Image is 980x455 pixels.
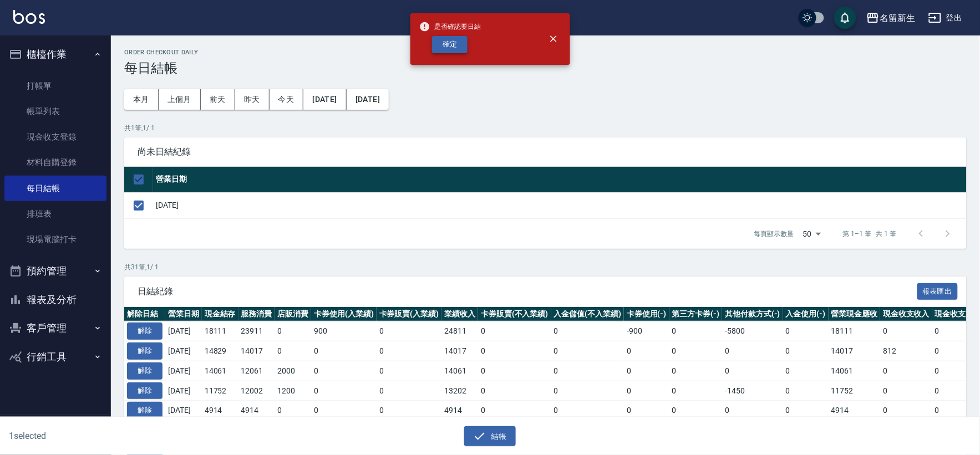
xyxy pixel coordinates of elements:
td: 0 [311,341,377,361]
th: 入金使用(-) [783,307,829,321]
td: 0 [478,381,551,401]
td: 0 [377,361,442,381]
button: 行銷工具 [4,342,106,371]
td: 0 [551,401,624,421]
p: 每頁顯示數量 [754,229,794,239]
h2: Order checkout daily [124,49,967,56]
td: 0 [311,401,377,421]
td: 11752 [829,381,881,401]
td: 14061 [441,361,478,381]
td: 0 [783,321,829,341]
td: 0 [377,401,442,421]
td: 0 [669,321,723,341]
button: save [834,7,856,29]
td: 4914 [202,401,238,421]
th: 入金儲值(不入業績) [551,307,624,321]
td: 0 [551,361,624,381]
td: 24811 [441,321,478,341]
button: 上個月 [159,89,201,110]
p: 共 31 筆, 1 / 1 [124,262,967,272]
button: 報表及分析 [4,285,106,314]
td: 0 [624,381,669,401]
button: [DATE] [347,89,389,110]
td: 2000 [275,361,311,381]
button: 本月 [124,89,159,110]
td: 18111 [829,321,881,341]
td: 0 [669,401,723,421]
td: 0 [551,321,624,341]
th: 業績收入 [441,307,478,321]
td: 4914 [238,401,275,421]
td: 0 [669,341,723,361]
img: Logo [13,10,45,24]
th: 其他付款方式(-) [722,307,783,321]
td: 0 [275,321,311,341]
td: 14017 [238,341,275,361]
span: 日結紀錄 [138,286,917,297]
button: 昨天 [235,89,270,110]
td: 0 [722,341,783,361]
td: 14829 [202,341,238,361]
td: 0 [880,381,932,401]
td: 14017 [441,341,478,361]
td: 14061 [202,361,238,381]
p: 第 1–1 筆 共 1 筆 [843,229,897,239]
div: 50 [799,219,825,249]
button: 前天 [201,89,235,110]
td: -1450 [722,381,783,401]
button: 登出 [924,8,967,28]
td: 0 [478,361,551,381]
th: 營業日期 [165,307,202,321]
button: 解除 [127,342,163,360]
td: 0 [722,361,783,381]
a: 打帳單 [4,73,106,99]
td: 0 [624,361,669,381]
td: 0 [377,341,442,361]
a: 現場電腦打卡 [4,227,106,252]
button: close [541,27,566,51]
td: 12061 [238,361,275,381]
th: 店販消費 [275,307,311,321]
button: 確定 [432,36,468,53]
button: 報表匯出 [917,283,958,300]
td: 0 [880,321,932,341]
td: -5800 [722,321,783,341]
div: 名留新生 [880,11,915,25]
td: 0 [669,381,723,401]
td: 4914 [829,401,881,421]
td: 812 [880,341,932,361]
td: 0 [478,321,551,341]
th: 卡券販賣(入業績) [377,307,442,321]
button: 解除 [127,323,163,340]
td: 4914 [441,401,478,421]
td: 23911 [238,321,275,341]
td: -900 [624,321,669,341]
td: 0 [669,361,723,381]
th: 卡券使用(入業績) [311,307,377,321]
th: 第三方卡券(-) [669,307,723,321]
td: 0 [551,381,624,401]
button: 解除 [127,362,163,380]
td: [DATE] [165,341,202,361]
td: 0 [377,381,442,401]
td: 0 [783,361,829,381]
td: 18111 [202,321,238,341]
td: 14017 [829,341,881,361]
th: 現金結存 [202,307,238,321]
button: 今天 [270,89,304,110]
a: 現金收支登錄 [4,124,106,150]
td: 0 [783,341,829,361]
td: 0 [880,401,932,421]
button: 名留新生 [862,7,920,29]
td: 900 [311,321,377,341]
td: 0 [311,381,377,401]
td: 1200 [275,381,311,401]
button: 客戶管理 [4,314,106,342]
th: 卡券販賣(不入業績) [478,307,551,321]
th: 解除日結 [124,307,165,321]
td: 0 [624,401,669,421]
a: 材料自購登錄 [4,150,106,175]
a: 每日結帳 [4,176,106,201]
button: 預約管理 [4,257,106,285]
td: 0 [377,321,442,341]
